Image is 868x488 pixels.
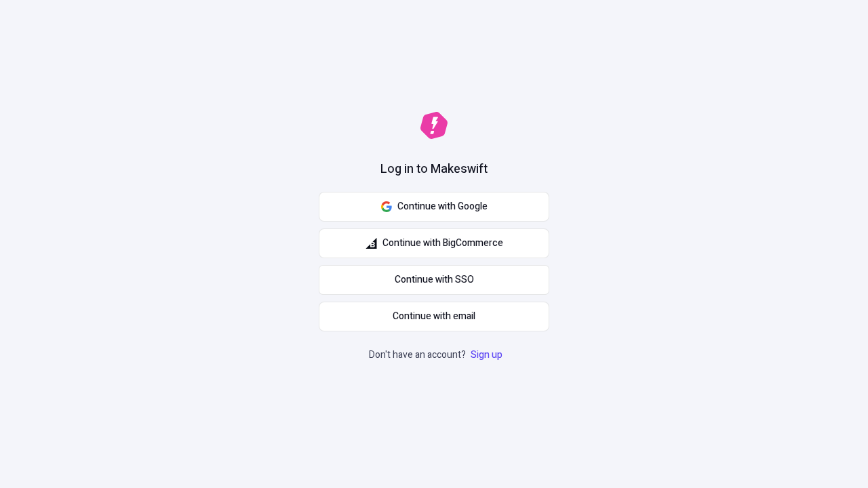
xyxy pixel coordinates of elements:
button: Continue with email [319,302,549,331]
button: Continue with BigCommerce [319,228,549,258]
p: Don't have an account? [369,348,505,363]
button: Continue with Google [319,192,549,222]
span: Continue with BigCommerce [382,236,503,251]
span: Continue with Google [397,199,488,214]
a: Continue with SSO [319,265,549,295]
h1: Log in to Makeswift [380,161,488,178]
span: Continue with email [393,309,475,324]
a: Sign up [468,348,505,362]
